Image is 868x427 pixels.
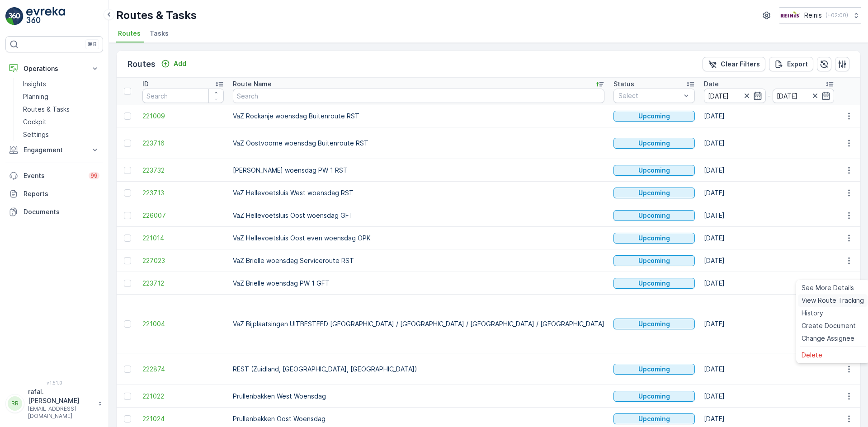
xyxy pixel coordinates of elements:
a: 223713 [142,188,224,197]
p: Settings [23,130,49,139]
button: Upcoming [613,364,695,375]
a: Planning [19,90,103,103]
button: Add [157,58,190,69]
button: RRrafal.[PERSON_NAME][EMAIL_ADDRESS][DOMAIN_NAME] [5,387,103,420]
p: [PERSON_NAME] woensdag PW 1 RST [233,166,604,175]
td: [DATE] [699,385,839,408]
a: 223712 [142,279,224,288]
span: See More Details [802,283,854,292]
td: [DATE] [699,182,839,204]
a: 226007 [142,211,224,220]
span: 221004 [142,319,224,328]
img: logo_light-DOdMpM7g.png [26,7,65,25]
p: Events [24,171,83,180]
p: 99 [90,172,98,179]
input: dd/mm/yyyy [773,89,835,103]
td: [DATE] [699,249,839,272]
p: Upcoming [638,319,670,328]
a: 221014 [142,234,224,243]
a: Insights [19,78,103,90]
a: 223716 [142,139,224,148]
input: Search [233,89,604,103]
td: [DATE] [699,105,839,127]
div: Toggle Row Selected [124,257,131,264]
p: Upcoming [638,279,670,288]
p: Operations [24,64,85,73]
a: 221024 [142,414,224,423]
div: Toggle Row Selected [124,366,131,373]
div: Toggle Row Selected [124,320,131,328]
p: Select [618,91,681,100]
p: ( +02:00 ) [826,12,848,19]
div: Toggle Row Selected [124,393,131,400]
span: Create Document [802,321,856,330]
p: Upcoming [638,112,670,121]
span: 221022 [142,392,224,401]
p: Upcoming [638,234,670,243]
p: - [768,90,771,101]
td: [DATE] [699,272,839,295]
div: Toggle Row Selected [124,189,131,197]
p: Documents [24,207,99,216]
a: Documents [5,203,103,221]
p: REST (Zuidland, [GEOGRAPHIC_DATA], [GEOGRAPHIC_DATA]) [233,365,604,374]
p: ID [142,80,149,89]
td: [DATE] [699,127,839,159]
p: rafal.[PERSON_NAME] [28,387,93,405]
p: Upcoming [638,414,670,423]
button: Operations [5,60,103,78]
img: Reinis-Logo-Vrijstaand_Tekengebied-1-copy2_aBO4n7j.png [779,10,801,20]
div: Toggle Row Selected [124,113,131,120]
p: Upcoming [638,188,670,197]
input: Search [142,89,224,103]
div: Toggle Row Selected [124,280,131,287]
p: VaZ Bijplaatsingen UITBESTEED [GEOGRAPHIC_DATA] / [GEOGRAPHIC_DATA] / [GEOGRAPHIC_DATA] / [GEOGRA... [233,319,604,328]
a: 223732 [142,166,224,175]
div: Toggle Row Selected [124,235,131,242]
button: Upcoming [613,255,695,266]
button: Upcoming [613,319,695,329]
span: Tasks [150,29,169,38]
p: Prullenbakken West Woensdag [233,392,604,401]
div: Toggle Row Selected [124,415,131,422]
a: Reports [5,185,103,203]
button: Upcoming [613,233,695,244]
p: Routes & Tasks [116,8,197,23]
p: VaZ Hellevoetsluis Oost woensdag GFT [233,211,604,220]
p: Reports [24,189,99,198]
button: Upcoming [613,111,695,122]
p: Export [787,60,808,69]
p: Date [704,80,719,89]
img: logo [5,7,24,25]
p: Planning [23,92,48,101]
td: [DATE] [699,227,839,249]
span: Routes [118,29,141,38]
p: Upcoming [638,392,670,401]
a: Events99 [5,167,103,185]
a: 221009 [142,112,224,121]
a: Settings [19,128,103,141]
p: Upcoming [638,256,670,265]
button: Reinis(+02:00) [779,7,861,23]
p: Insights [23,80,46,89]
button: Export [769,57,813,71]
p: Upcoming [638,211,670,220]
p: Route Name [233,80,272,89]
span: v 1.51.0 [5,380,103,385]
p: Upcoming [638,139,670,148]
div: RR [8,396,22,411]
p: VaZ Brielle woensdag Serviceroute RST [233,256,604,265]
a: See More Details [798,282,868,294]
button: Upcoming [613,278,695,289]
p: VaZ Rockanje woensdag Buitenroute RST [233,112,604,121]
p: VaZ Oostvoorne woensdag Buitenroute RST [233,139,604,148]
p: Upcoming [638,365,670,374]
